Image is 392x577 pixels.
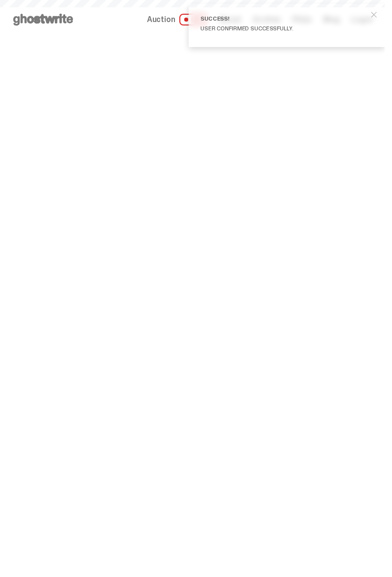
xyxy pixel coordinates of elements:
[365,6,383,24] button: close
[179,14,207,25] span: LIVE
[200,25,365,31] div: User confirmed successfully.
[147,14,207,25] a: Auction LIVE
[147,16,175,24] span: Auction
[200,16,365,22] div: Success!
